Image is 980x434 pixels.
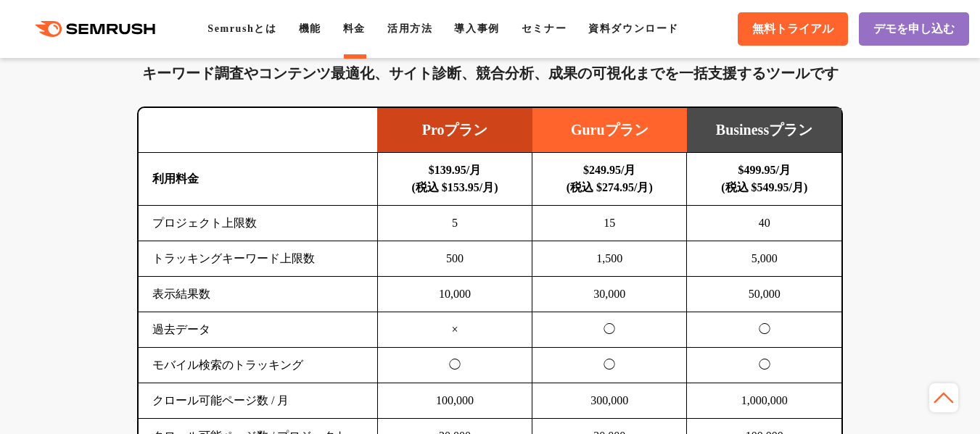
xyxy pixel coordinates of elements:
td: クロール可能ページ数 / 月 [139,383,378,419]
a: Semrushとは [207,23,276,34]
td: ◯ [532,312,687,348]
a: 資料ダウンロード [588,23,679,34]
td: 300,000 [532,383,687,419]
a: 導入事例 [454,23,499,34]
td: Guruプラン [532,108,687,153]
td: 50,000 [687,277,841,312]
td: モバイル検索のトラッキング [139,348,378,383]
td: 5,000 [687,241,841,277]
td: トラッキングキーワード上限数 [139,241,378,277]
td: ◯ [532,348,687,383]
a: 活用方法 [387,23,432,34]
td: ◯ [687,312,841,348]
b: 利用料金 [152,172,199,185]
a: 機能 [299,23,321,34]
td: 表示結果数 [139,277,378,312]
b: $139.95/月 (税込 $153.95/月) [411,164,498,193]
td: Proプラン [377,108,532,153]
td: 40 [687,206,841,241]
a: 料金 [343,23,366,34]
td: 1,500 [532,241,687,277]
td: 500 [377,241,532,277]
td: 15 [532,206,687,241]
td: 5 [377,206,532,241]
b: $499.95/月 (税込 $549.95/月) [721,164,807,193]
b: $249.95/月 (税込 $274.95/月) [567,164,653,193]
td: Businessプラン [687,108,841,153]
a: 無料トライアル [738,12,848,46]
td: 1,000,000 [687,383,841,419]
span: 無料トライアル [752,22,833,37]
td: 100,000 [377,383,532,419]
td: 10,000 [377,277,532,312]
span: デモを申し込む [873,22,955,37]
a: セミナー [522,23,567,34]
td: 30,000 [532,277,687,312]
td: ◯ [687,348,841,383]
div: キーワード調査やコンテンツ最適化、サイト診断、競合分析、成果の可視化までを一括支援するツールです [137,62,843,85]
td: × [377,312,532,348]
td: プロジェクト上限数 [139,206,378,241]
td: 過去データ [139,312,378,348]
td: ◯ [377,348,532,383]
a: デモを申し込む [859,12,969,46]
